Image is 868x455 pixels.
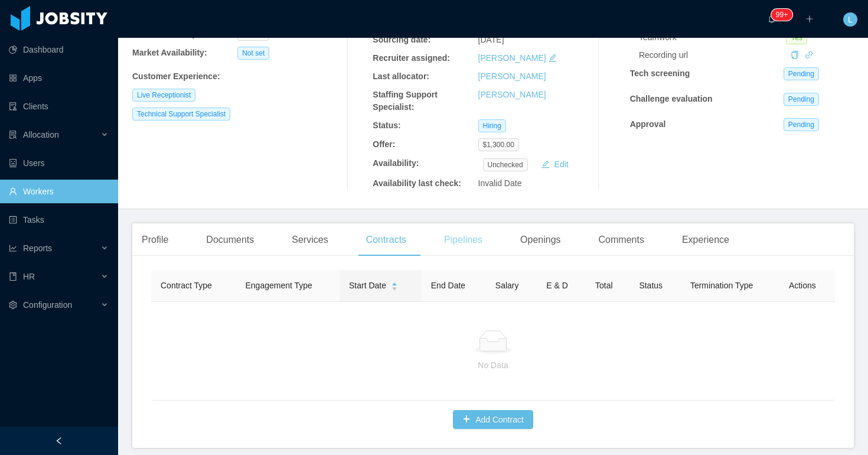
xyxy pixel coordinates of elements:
[23,272,35,281] span: HR
[630,119,666,129] strong: Approval
[435,223,492,256] div: Pipelines
[373,178,461,188] b: Availability last check:
[197,223,263,256] div: Documents
[132,89,195,102] span: Live Receptionist
[9,131,17,139] i: icon: solution
[23,243,52,253] span: Reports
[9,272,17,281] i: icon: book
[391,281,398,289] div: Sort
[805,15,814,23] i: icon: plus
[478,178,522,188] span: Invalid Date
[237,47,269,60] span: Not set
[132,71,220,81] b: Customer Experience :
[373,158,419,168] b: Availability:
[478,71,546,81] a: [PERSON_NAME]
[478,138,519,151] span: $1,300.00
[690,281,753,290] span: Termination Type
[132,223,178,256] div: Profile
[373,53,450,63] b: Recruiter assigned:
[639,49,786,61] div: Recording url
[9,38,109,61] a: icon: pie-chartDashboard
[630,69,690,78] strong: Tech screening
[161,359,825,372] p: No Data
[357,223,416,256] div: Contracts
[391,281,397,285] i: icon: caret-up
[639,281,663,290] span: Status
[511,223,570,256] div: Openings
[848,12,853,27] span: L
[495,281,519,290] span: Salary
[132,48,207,57] b: Market Availability:
[784,93,819,106] span: Pending
[282,223,337,256] div: Services
[9,95,109,118] a: icon: auditClients
[373,71,429,81] b: Last allocator:
[9,301,17,309] i: icon: setting
[9,180,109,203] a: icon: userWorkers
[373,121,400,130] b: Status:
[132,108,230,121] span: Technical Support Specialist
[391,285,397,289] i: icon: caret-down
[784,118,819,131] span: Pending
[373,90,438,112] b: Staffing Support Specialist:
[630,94,713,103] strong: Challenge evaluation
[478,53,546,63] a: [PERSON_NAME]
[791,49,799,61] div: Copy
[23,130,59,139] span: Allocation
[373,139,395,149] b: Offer:
[23,300,72,310] span: Configuration
[595,281,613,290] span: Total
[537,157,573,171] button: icon: editEdit
[478,35,504,44] span: [DATE]
[373,35,430,44] b: Sourcing date:
[791,51,799,59] i: icon: copy
[771,9,792,21] sup: 2145
[789,281,816,290] span: Actions
[349,279,386,292] span: Start Date
[431,281,465,290] span: End Date
[9,244,17,252] i: icon: line-chart
[478,90,546,99] a: [PERSON_NAME]
[478,119,506,132] span: Hiring
[768,15,776,23] i: icon: bell
[546,281,568,290] span: E & D
[805,50,813,60] a: icon: link
[784,67,819,80] span: Pending
[805,51,813,59] i: icon: link
[9,66,109,90] a: icon: appstoreApps
[589,223,654,256] div: Comments
[453,410,533,429] button: icon: plusAdd Contract
[549,54,557,62] i: icon: edit
[673,223,739,256] div: Experience
[161,281,212,290] span: Contract Type
[246,281,312,290] span: Engagement Type
[9,151,109,175] a: icon: robotUsers
[9,208,109,232] a: icon: profileTasks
